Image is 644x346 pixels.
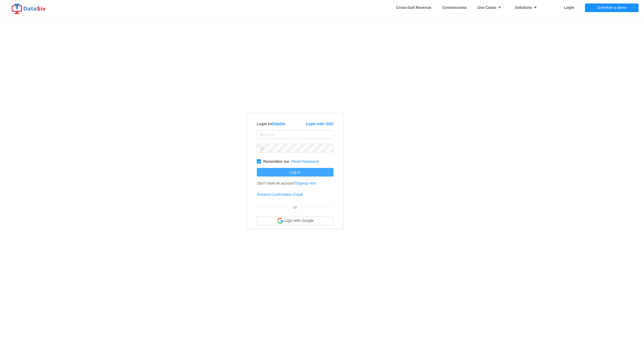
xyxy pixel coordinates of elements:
[272,122,285,126] a: DataSiv
[477,5,504,10] strong: Use Cases
[11,3,48,14] img: logo
[515,5,540,10] strong: Solutions
[293,205,297,210] span: or
[260,133,264,136] i: icon: user
[257,178,316,189] td: Don't have an account?
[496,6,502,9] i: icon: caret-down
[257,192,303,197] a: Resend Confirmation Email
[263,159,289,164] strong: Remember me
[257,168,334,176] button: Log in
[260,146,264,150] i: icon: lock
[306,122,334,126] a: Login with SSO
[532,6,537,9] i: icon: caret-down
[257,217,334,225] button: Login with Google
[291,159,319,164] a: Reset Password
[585,3,639,12] button: Schedule a demo
[257,130,334,139] input: Email
[257,122,286,126] strong: Login to
[297,181,316,185] a: Signup now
